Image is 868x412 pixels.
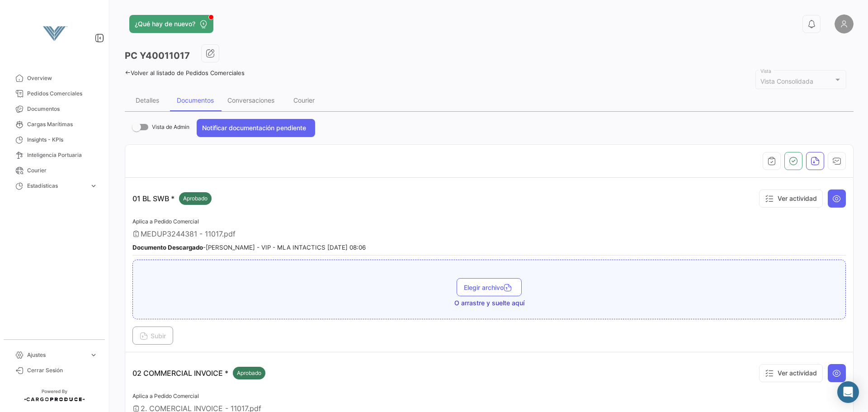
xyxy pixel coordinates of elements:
span: Aprobado [183,194,208,203]
span: MEDUP3244381 - 11017.pdf [141,229,236,238]
span: Inteligencia Portuaria [27,151,98,159]
mat-select-trigger: Vista Consolidada [760,77,813,85]
div: Abrir Intercom Messenger [837,381,859,403]
a: Cargas Marítimas [7,117,101,132]
a: Overview [7,71,101,86]
button: Ver actividad [759,364,823,382]
img: vanguard-logo.png [32,11,77,56]
div: Courier [293,96,315,104]
span: Overview [27,74,98,82]
a: Pedidos Comerciales [7,86,101,101]
button: Elegir archivo [457,278,522,296]
span: Aprobado [237,369,261,377]
a: Documentos [7,101,101,117]
span: Courier [27,166,98,175]
span: Elegir archivo [464,284,514,291]
span: Documentos [27,105,98,113]
button: ¿Qué hay de nuevo? [129,15,213,33]
span: ¿Qué hay de nuevo? [135,19,195,28]
span: O arrastre y suelte aquí [454,298,524,308]
span: Vista de Admin [152,122,189,133]
span: Pedidos Comerciales [27,90,98,98]
div: Detalles [136,96,159,104]
button: Subir [132,327,173,345]
span: Insights - KPIs [27,136,98,144]
img: placeholder-user.png [835,14,854,33]
button: Ver actividad [759,189,823,208]
h3: PC Y40011017 [125,49,190,62]
a: Inteligencia Portuaria [7,147,101,163]
span: Estadísticas [27,182,86,190]
a: Insights - KPIs [7,132,101,147]
b: Documento Descargado [132,244,203,251]
span: Cerrar Sesión [27,366,98,374]
span: Subir [140,332,166,340]
span: Aplica a Pedido Comercial [132,393,199,399]
p: 01 BL SWB * [132,192,212,205]
button: Notificar documentación pendiente [197,119,315,137]
span: Aplica a Pedido Comercial [132,218,199,225]
p: 02 COMMERCIAL INVOICE * [132,367,265,379]
div: Conversaciones [227,96,274,104]
span: expand_more [90,351,98,359]
a: Volver al listado de Pedidos Comerciales [125,69,245,76]
small: - [PERSON_NAME] - VIP - MLA INTACTICS [DATE] 08:06 [132,244,366,251]
div: Documentos [177,96,214,104]
span: expand_more [90,182,98,190]
a: Courier [7,163,101,178]
span: Cargas Marítimas [27,120,98,128]
span: Ajustes [27,351,86,359]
